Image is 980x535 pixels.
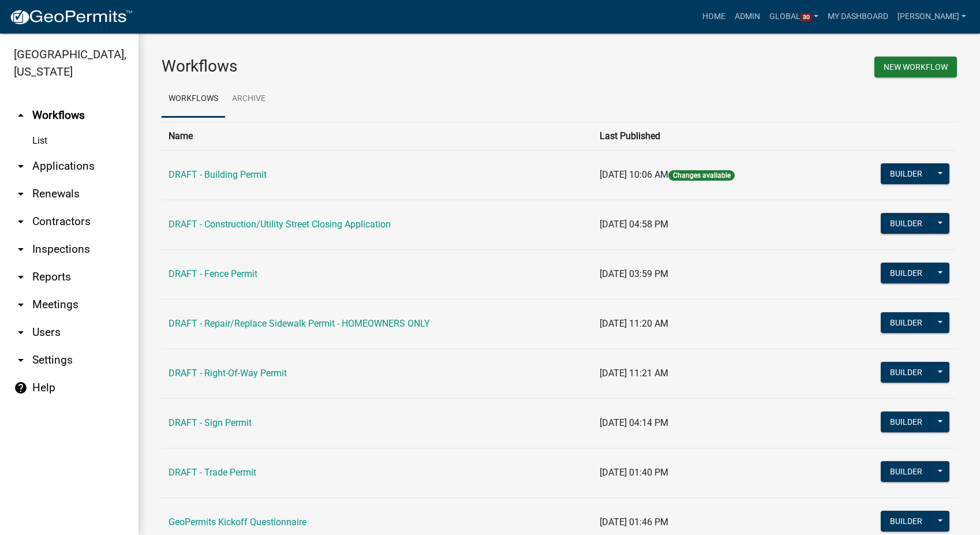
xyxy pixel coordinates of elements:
[593,122,825,150] th: Last Published
[14,215,28,229] i: arrow_drop_down
[881,163,932,184] button: Builder
[600,517,668,527] span: [DATE] 01:46 PM
[169,368,287,379] a: DRAFT - Right-Of-Way Permit
[730,6,765,28] a: Admin
[881,411,932,432] button: Builder
[600,368,668,379] span: [DATE] 11:21 AM
[881,461,932,482] button: Builder
[14,326,28,339] i: arrow_drop_down
[881,213,932,234] button: Builder
[169,467,256,478] a: DRAFT - Trade Permit
[14,187,28,201] i: arrow_drop_down
[600,268,668,279] span: [DATE] 03:59 PM
[162,81,225,118] a: Workflows
[874,57,957,77] button: New Workflow
[162,122,593,150] th: Name
[169,318,430,329] a: DRAFT - Repair/Replace Sidewalk Permit - HOMEOWNERS ONLY
[881,362,932,383] button: Builder
[14,298,28,312] i: arrow_drop_down
[169,417,252,428] a: DRAFT - Sign Permit
[169,169,267,180] a: DRAFT - Building Permit
[169,219,391,230] a: DRAFT - Construction/Utility Street Closing Application
[169,517,306,527] a: GeoPermits Kickoff Questionnaire
[600,169,668,180] span: [DATE] 10:06 AM
[14,270,28,284] i: arrow_drop_down
[600,219,668,230] span: [DATE] 04:58 PM
[600,417,668,428] span: [DATE] 04:14 PM
[823,6,893,28] a: My Dashboard
[169,268,257,279] a: DRAFT - Fence Permit
[881,312,932,333] button: Builder
[600,467,668,478] span: [DATE] 01:40 PM
[14,159,28,173] i: arrow_drop_down
[881,263,932,283] button: Builder
[881,511,932,532] button: Builder
[893,6,971,28] a: [PERSON_NAME]
[698,6,730,28] a: Home
[14,381,28,395] i: help
[225,81,272,118] a: Archive
[668,170,734,181] span: Changes available
[14,353,28,367] i: arrow_drop_down
[14,242,28,256] i: arrow_drop_down
[765,6,824,28] a: Global30
[600,318,668,329] span: [DATE] 11:20 AM
[14,109,28,122] i: arrow_drop_up
[162,57,551,76] h3: Workflows
[801,13,812,23] span: 30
